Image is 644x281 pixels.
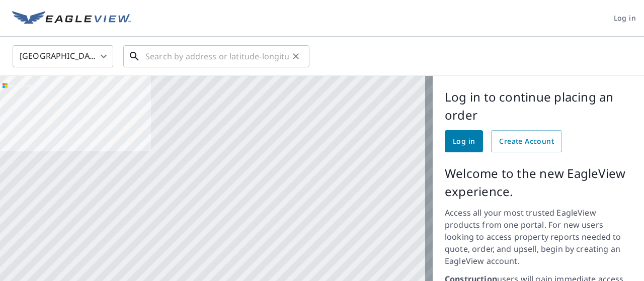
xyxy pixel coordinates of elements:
[13,42,113,70] div: [GEOGRAPHIC_DATA]
[453,135,475,148] span: Log in
[445,130,483,152] a: Log in
[145,42,289,70] input: Search by address or latitude-longitude
[491,130,562,152] a: Create Account
[12,11,131,26] img: EV Logo
[499,135,554,148] span: Create Account
[445,164,632,201] p: Welcome to the new EagleView experience.
[614,12,636,25] span: Log in
[445,88,632,124] p: Log in to continue placing an order
[445,207,632,267] p: Access all your most trusted EagleView products from one portal. For new users looking to access ...
[289,49,303,63] button: Clear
